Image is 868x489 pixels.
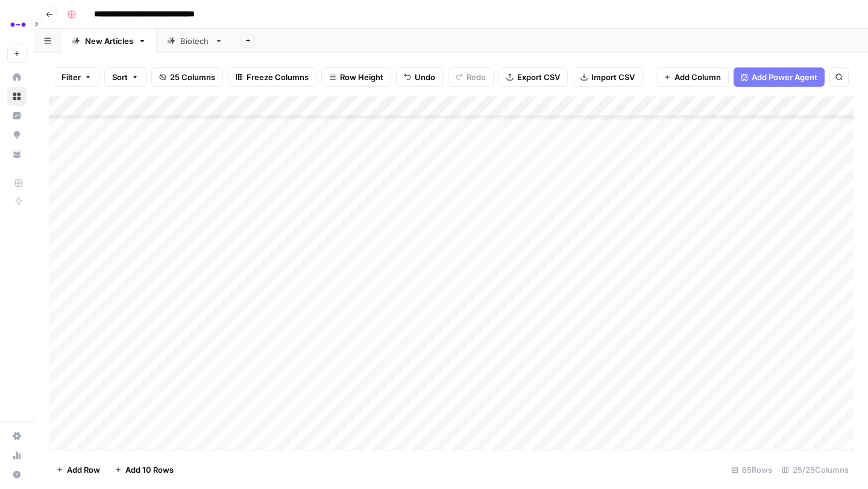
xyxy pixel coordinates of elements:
[7,14,29,36] img: Abacum Logo
[467,71,486,83] span: Redo
[7,125,27,145] a: Opportunities
[7,106,27,125] a: Insights
[573,67,643,87] button: Import CSV
[7,465,27,484] button: Help + Support
[675,71,721,83] span: Add Column
[180,35,210,47] div: Biotech
[777,460,854,479] div: 25/25 Columns
[7,87,27,106] a: Browse
[112,71,128,83] span: Sort
[157,29,233,53] a: Biotech
[61,71,81,83] span: Filter
[107,460,181,479] button: Add 10 Rows
[498,67,568,87] button: Export CSV
[67,464,100,476] span: Add Row
[321,67,391,87] button: Row Height
[7,426,27,446] a: Settings
[61,29,157,53] a: New Articles
[7,67,27,87] a: Home
[415,71,435,83] span: Undo
[7,446,27,465] a: Usage
[726,460,777,479] div: 65 Rows
[49,460,107,479] button: Add Row
[517,71,560,83] span: Export CSV
[151,67,223,87] button: 25 Columns
[7,10,27,40] button: Workspace: Abacum
[104,67,146,87] button: Sort
[7,145,27,164] a: Your Data
[656,67,729,87] button: Add Column
[396,67,443,87] button: Undo
[54,67,99,87] button: Filter
[734,67,825,87] button: Add Power Agent
[170,71,215,83] span: 25 Columns
[228,67,316,87] button: Freeze Columns
[85,35,133,47] div: New Articles
[247,71,309,83] span: Freeze Columns
[752,71,817,83] span: Add Power Agent
[340,71,383,83] span: Row Height
[591,71,635,83] span: Import CSV
[448,67,494,87] button: Redo
[125,464,174,476] span: Add 10 Rows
